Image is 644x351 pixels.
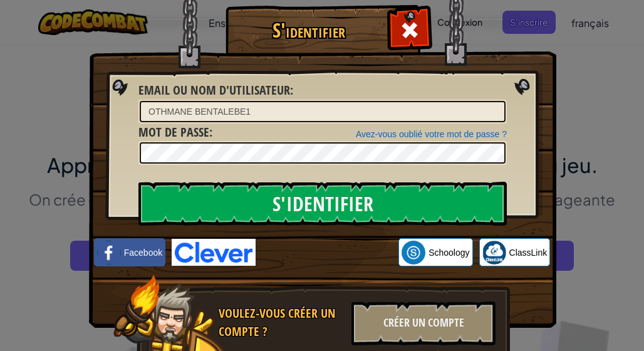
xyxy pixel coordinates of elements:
img: classlink-logo-small.png [482,241,506,265]
div: Créer un compte [351,301,496,345]
img: schoology.png [402,241,425,265]
label: : [138,123,212,142]
img: facebook_small.png [97,241,121,265]
span: Facebook [124,246,162,259]
img: clever-logo-blue.png [172,239,256,266]
span: ClassLink [509,246,548,259]
input: S'identifier [138,182,507,226]
span: Mot de passe [138,123,209,140]
a: Avez-vous oublié votre mot de passe ? [356,129,507,139]
iframe: زر تسجيل الدخول باستخدام حساب Google [256,239,398,266]
div: Voulez-vous créer un compte ? [219,305,344,340]
span: Email ou nom d'utilisateur [138,81,290,98]
span: Schoology [428,246,469,259]
h1: S'identifier [229,19,388,41]
label: : [138,81,293,100]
